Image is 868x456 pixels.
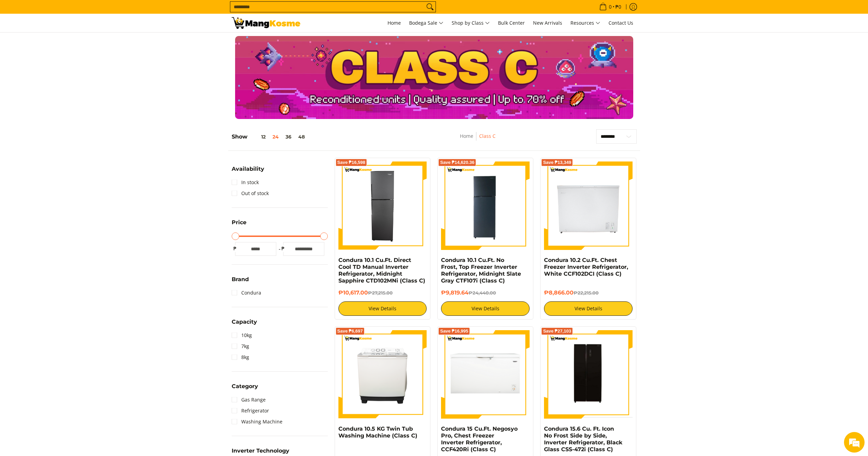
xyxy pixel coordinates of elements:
[441,289,530,296] h6: ₱9,819.64
[337,160,366,165] span: Save ₱16,598
[232,319,257,325] span: Capacity
[574,290,599,296] del: ₱22,215.00
[567,14,604,32] a: Resources
[247,134,269,140] button: 12
[570,19,600,27] span: Resources
[614,4,622,9] span: ₱0
[338,161,427,250] img: Condura 10.1 Cu.Ft. Direct Cool TD Manual Inverter Refrigerator, Midnight Sapphire CTD102MNi (Cla...
[232,17,300,29] img: Class C Home &amp; Business Appliances: Up to 70% Off l Mang Kosme
[409,19,443,27] span: Bodega Sale
[232,341,249,352] a: 7kg
[544,161,633,250] img: Condura 10.2 Cu.Ft. Chest Freezer Inverter Refrigerator, White CCF102DCI (Class C)
[495,14,528,32] a: Bulk Center
[269,134,282,140] button: 24
[232,220,246,225] span: Price
[232,384,258,394] summary: Open
[468,290,496,296] del: ₱24,440.00
[448,14,493,32] a: Shop by Class
[232,166,264,172] span: Availability
[232,177,259,188] a: In stock
[452,19,490,27] span: Shop by Class
[232,448,289,454] span: Inverter Technology
[232,384,258,389] span: Category
[368,290,393,296] del: ₱27,215.00
[307,14,637,32] nav: Main Menu
[282,134,295,140] button: 36
[543,160,571,165] span: Save ₱13,349
[232,287,261,298] a: Condura
[425,2,436,12] button: Search
[232,188,269,199] a: Out of stock
[338,257,425,284] a: Condura 10.1 Cu.Ft. Direct Cool TD Manual Inverter Refrigerator, Midnight Sapphire CTD102MNi (Cla...
[544,289,633,296] h6: ₱8,866.00
[543,329,571,333] span: Save ₱27,103
[441,330,530,419] img: Condura 15 Cu.Ft. Negosyo Pro, Chest Freezer Inverter Refrigerator, CCF420Ri (Class C)
[232,133,308,140] h5: Show
[232,166,264,177] summary: Open
[441,425,518,453] a: Condura 15 Cu.Ft. Negosyo Pro, Chest Freezer Inverter Refrigerator, CCF420Ri (Class C)
[232,319,257,330] summary: Open
[533,20,562,26] span: New Arrivals
[232,394,266,405] a: Gas Range
[337,329,363,333] span: Save ₱6,697
[338,330,427,419] img: Condura 10.5 KG Twin Tub Washing Machine (Class C)
[338,301,427,316] a: View Details
[387,20,401,26] span: Home
[479,133,496,139] a: Class C
[605,14,637,32] a: Contact Us
[295,134,308,140] button: 48
[544,331,633,418] img: Condura 15.6 Cu. Ft. Icon No Frost Side by Side, Inverter Refrigerator, Black Glass CSS-472i (Cla...
[544,425,622,453] a: Condura 15.6 Cu. Ft. Icon No Frost Side by Side, Inverter Refrigerator, Black Glass CSS-472i (Cla...
[597,3,623,11] span: •
[530,14,566,32] a: New Arrivals
[232,405,269,416] a: Refrigerator
[232,220,246,230] summary: Open
[232,330,252,341] a: 10kg
[280,245,287,252] span: ₱
[232,277,249,287] summary: Open
[418,132,538,147] nav: Breadcrumbs
[384,14,404,32] a: Home
[441,161,530,250] img: Condura 10.1 Cu.Ft. No Frost, Top Freezer Inverter Refrigerator, Midnight Slate Gray CTF107i (Cla...
[460,133,473,139] a: Home
[608,4,613,9] span: 0
[338,425,417,439] a: Condura 10.5 KG Twin Tub Washing Machine (Class C)
[232,352,249,363] a: 8kg
[441,301,530,316] a: View Details
[609,20,633,26] span: Contact Us
[440,329,468,333] span: Save ₱16,995
[498,20,525,26] span: Bulk Center
[544,257,628,277] a: Condura 10.2 Cu.Ft. Chest Freezer Inverter Refrigerator, White CCF102DCI (Class C)
[232,277,249,282] span: Brand
[544,301,633,316] a: View Details
[232,245,239,252] span: ₱
[338,289,427,296] h6: ₱10,617.00
[440,160,474,165] span: Save ₱14,620.36
[441,257,521,284] a: Condura 10.1 Cu.Ft. No Frost, Top Freezer Inverter Refrigerator, Midnight Slate Gray CTF107i (Cla...
[406,14,447,32] a: Bodega Sale
[232,416,282,427] a: Washing Machine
